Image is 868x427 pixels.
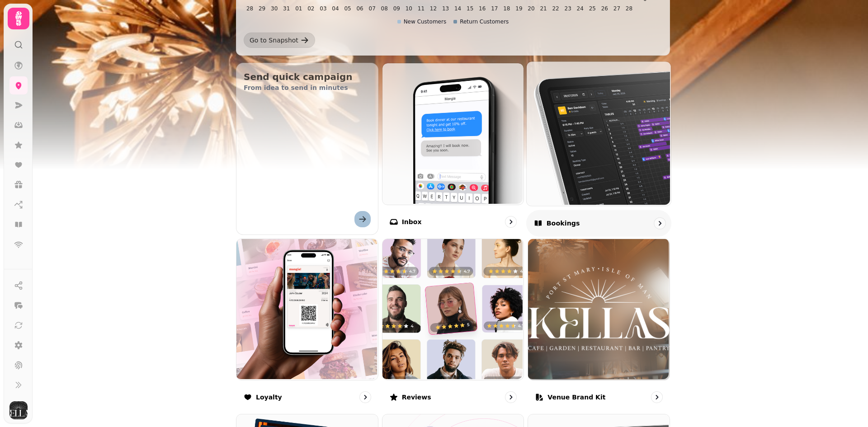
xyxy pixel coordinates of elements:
[418,5,425,12] tspan: 11
[479,5,486,12] tspan: 16
[454,5,461,12] tspan: 14
[515,5,522,12] tspan: 19
[467,5,473,12] tspan: 15
[528,5,534,12] tspan: 20
[236,238,377,380] img: Loyalty
[9,401,28,419] img: User avatar
[613,5,620,12] tspan: 27
[369,5,376,12] tspan: 07
[406,5,412,12] tspan: 10
[244,33,315,48] a: Go to Snapshot
[283,5,290,12] tspan: 31
[361,393,370,402] svg: go to
[430,5,437,12] tspan: 12
[526,61,671,236] a: BookingsBookings
[332,5,339,12] tspan: 04
[256,393,282,402] p: Loyalty
[382,63,524,235] a: InboxInbox
[506,393,515,402] svg: go to
[402,217,422,226] p: Inbox
[236,63,378,235] button: Send quick campaignFrom idea to send in minutes
[307,5,314,12] tspan: 02
[655,219,664,228] svg: go to
[491,5,498,12] tspan: 17
[506,217,515,226] svg: go to
[382,62,523,204] img: Inbox
[356,5,363,12] tspan: 06
[244,83,371,92] p: From idea to send in minutes
[382,239,524,411] a: ReviewsReviews
[589,5,596,12] tspan: 25
[503,5,510,12] tspan: 18
[382,238,523,380] img: Reviews
[259,5,265,12] tspan: 29
[601,5,608,12] tspan: 26
[320,5,326,12] tspan: 03
[442,5,449,12] tspan: 13
[577,5,584,12] tspan: 24
[652,393,661,402] svg: go to
[552,5,559,12] tspan: 22
[8,401,29,419] button: User avatar
[344,5,351,12] tspan: 05
[547,219,580,228] p: Bookings
[271,5,278,12] tspan: 30
[236,239,378,411] a: LoyaltyLoyalty
[453,18,509,25] div: Return Customers
[295,5,302,12] tspan: 01
[250,36,298,45] div: Go to Snapshot
[547,393,605,402] p: Venue brand kit
[244,70,371,83] h2: Send quick campaign
[540,5,547,12] tspan: 21
[397,18,447,25] div: New Customers
[526,61,670,205] img: Bookings
[393,5,400,12] tspan: 09
[246,5,253,12] tspan: 28
[402,393,431,402] p: Reviews
[528,239,670,411] a: Venue brand kitVenue brand kit
[528,239,670,380] img: aHR0cHM6Ly9maWxlcy5zdGFtcGVkZS5haS9lMDk5OWJlNy1kZDlhLTRhMTktOGZlYy1mODEzODQ3MGZkZDgvbWVkaWEvMGNmY...
[626,5,632,12] tspan: 28
[565,5,571,12] tspan: 23
[381,5,388,12] tspan: 08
